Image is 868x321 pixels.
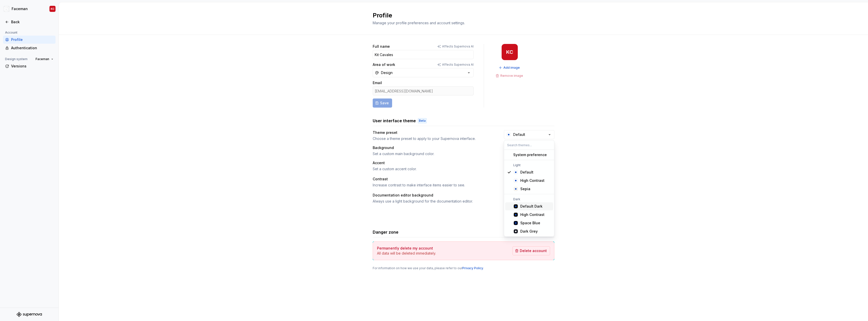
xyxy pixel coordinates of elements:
div: Accent [373,160,385,165]
a: Profile [3,36,56,44]
label: Full name [373,44,390,49]
div: High Contrast [520,212,545,217]
a: Back [3,18,56,26]
a: Versions [3,62,56,70]
div: Back [11,19,53,24]
div: Profile [11,37,53,42]
label: Area of work [373,62,395,67]
div: Theme preset [373,130,397,135]
h2: Profile [373,11,548,19]
div: Search themes... [504,150,554,236]
p: Affects Supernova AI [442,44,474,48]
a: Privacy Policy [462,266,483,270]
span: Manage your profile preferences and account settings. [373,21,465,25]
div: Default [520,170,533,175]
button: FacemanKC [1,3,58,14]
p: All data will be deleted immediately. [377,251,436,256]
div: Design [381,70,393,75]
h4: Permanently delete my account [377,246,433,251]
div: Default Dark [520,204,542,209]
img: 87d06435-c97f-426c-aa5d-5eb8acd3d8b3.png [4,6,10,12]
div: Always use a light background for the documentation editor. [373,199,532,204]
div: Dark [505,197,553,201]
div: Faceman [12,6,28,11]
p: Affects Supernova AI [442,63,474,67]
div: Beta [418,118,427,123]
div: KC [51,7,55,11]
div: Authentication [11,45,53,51]
button: Add image [497,64,522,71]
div: Contrast [373,177,388,182]
span: Add image [503,66,520,70]
svg: Supernova Logo [17,312,42,317]
a: Authentication [3,44,56,52]
div: Background [373,145,394,150]
div: Set a custom accent color. [373,166,495,171]
div: System preference [513,152,547,157]
div: Choose a theme preset to apply to your Supernova interface. [373,136,495,141]
span: Faceman [36,57,49,61]
h3: Danger zone [373,229,398,235]
div: Sepia [520,186,530,191]
div: Light [505,163,553,167]
h3: User interface theme [373,118,416,124]
button: Delete account [512,246,550,255]
div: Design system [3,56,30,62]
button: Default [504,130,554,139]
div: KC [506,50,513,54]
label: Email [373,80,382,85]
div: Set a custom main background color. [373,151,495,156]
div: Documentation editor background [373,193,433,198]
div: Space Blue [520,220,540,226]
div: High Contrast [520,178,545,183]
div: Versions [11,64,53,69]
div: Default [513,132,525,137]
div: Dark Grey [520,229,538,234]
span: Delete account [520,248,547,253]
div: Account [3,30,19,36]
input: Search themes... [504,140,554,150]
div: For information on how we use your data, please refer to our . [373,266,554,270]
div: Increase contrast to make interface items easier to see. [373,183,495,188]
